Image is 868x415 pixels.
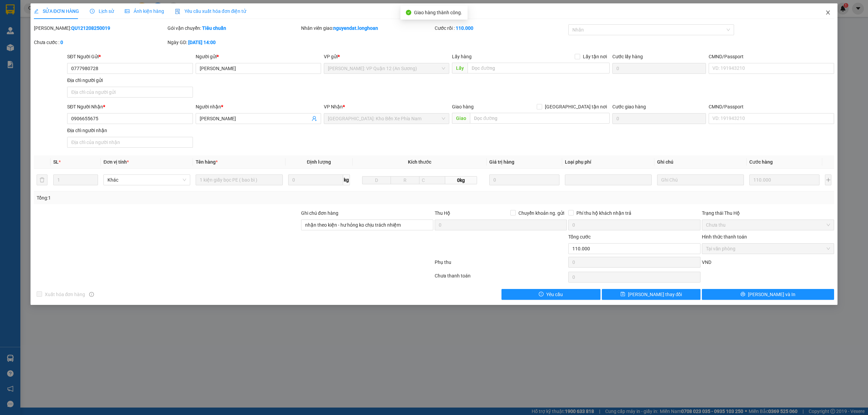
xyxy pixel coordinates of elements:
span: Giá trị hàng [489,159,514,165]
div: Địa chỉ người gửi [67,77,193,84]
div: CMND/Passport [709,53,834,60]
span: Tổng cước [568,234,591,240]
span: [PERSON_NAME] và In [748,291,795,298]
span: Lấy tận nơi [580,53,610,60]
input: Cước giao hàng [612,113,706,124]
span: exclamation-circle [539,292,544,297]
div: [PERSON_NAME]: [34,24,166,32]
div: Người gửi [196,53,321,60]
input: 0 [749,174,820,185]
div: Tổng: 1 [37,194,335,202]
div: Địa chỉ người nhận [67,127,193,134]
div: Phụ thu [434,258,568,270]
span: VND [702,260,711,265]
span: Hồ Chí Minh: VP Quận 12 (An Sương) [328,63,445,74]
span: VP Nhận [324,104,343,109]
button: exclamation-circleYêu cầu [501,289,600,300]
button: delete [37,174,47,185]
span: [PERSON_NAME] thay đổi [628,291,682,298]
span: Lấy [452,63,468,74]
span: Giao hàng [452,104,474,109]
span: kg [343,174,350,185]
span: SL [53,159,59,165]
span: Phí thu hộ khách nhận trả [574,209,634,217]
input: Cước lấy hàng [612,63,706,74]
span: Yêu cầu [546,291,563,298]
b: nguyendat.longhoan [333,25,378,31]
span: Giao [452,113,470,124]
input: VD: Bàn, Ghế [196,174,282,185]
input: D [362,176,391,184]
div: Trạng thái Thu Hộ [702,209,834,217]
span: Yêu cầu xuất hóa đơn điện tử [175,8,246,14]
div: Người nhận [196,103,321,110]
span: 0kg [445,176,477,184]
div: Ngày GD: [167,39,300,46]
input: Dọc đường [470,113,610,124]
input: C [419,176,445,184]
span: [GEOGRAPHIC_DATA] tận nơi [542,103,610,110]
th: Ghi chú [654,155,747,169]
input: Địa chỉ của người gửi [67,87,193,98]
span: Nha Trang: Kho Bến Xe Phía Nam [328,113,445,124]
div: Gói vận chuyển: [167,24,300,32]
b: QU121208250019 [71,25,110,31]
span: Định lượng [307,159,331,165]
b: 0 [60,40,63,45]
span: check-circle [406,10,411,15]
th: Loại phụ phí [562,155,654,169]
button: plus [825,174,831,185]
span: Chuyển khoản ng. gửi [516,209,567,217]
span: user-add [312,116,317,121]
span: Chưa thu [706,220,830,230]
label: Cước lấy hàng [612,54,643,59]
div: Nhân viên giao: [301,24,433,32]
span: save [620,292,625,297]
input: Địa chỉ của người nhận [67,137,193,148]
span: printer [741,292,745,297]
span: Ảnh kiện hàng [125,8,164,14]
div: CMND/Passport [709,103,834,110]
span: Khác [107,175,186,185]
span: Thu Hộ [435,210,450,216]
span: Giao hàng thành công. [414,10,462,15]
span: close [825,10,831,15]
span: Lấy hàng [452,54,472,59]
span: Đơn vị tính [103,159,129,165]
span: Tên hàng [196,159,218,165]
span: clock-circle [90,9,95,14]
div: Cước rồi : [435,24,567,32]
span: Xuất hóa đơn hàng [42,291,88,298]
span: SỬA ĐƠN HÀNG [34,8,79,14]
button: Close [818,3,837,22]
span: Lịch sử [90,8,114,14]
span: edit [34,9,39,14]
span: Kích thước [408,159,431,165]
input: Ghi chú đơn hàng [301,220,433,230]
div: SĐT Người Nhận [67,103,193,110]
b: [DATE] 14:00 [188,40,216,45]
div: Chưa cước : [34,39,166,46]
span: info-circle [89,292,94,297]
input: 0 [489,174,559,185]
input: R [391,176,419,184]
div: Chưa thanh toán [434,272,568,284]
span: picture [125,9,130,14]
label: Ghi chú đơn hàng [301,210,338,216]
div: VP gửi [324,53,449,60]
input: Dọc đường [468,63,610,74]
span: Tại văn phòng [706,244,830,254]
input: Ghi Chú [657,174,744,185]
button: printer[PERSON_NAME] và In [702,289,834,300]
b: 110.000 [456,25,473,31]
div: SĐT Người Gửi [67,53,193,60]
button: save[PERSON_NAME] thay đổi [602,289,701,300]
img: icon [175,9,180,14]
label: Cước giao hàng [612,104,646,109]
label: Hình thức thanh toán [702,234,747,240]
b: Tiêu chuẩn [202,25,226,31]
span: Cước hàng [749,159,773,165]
